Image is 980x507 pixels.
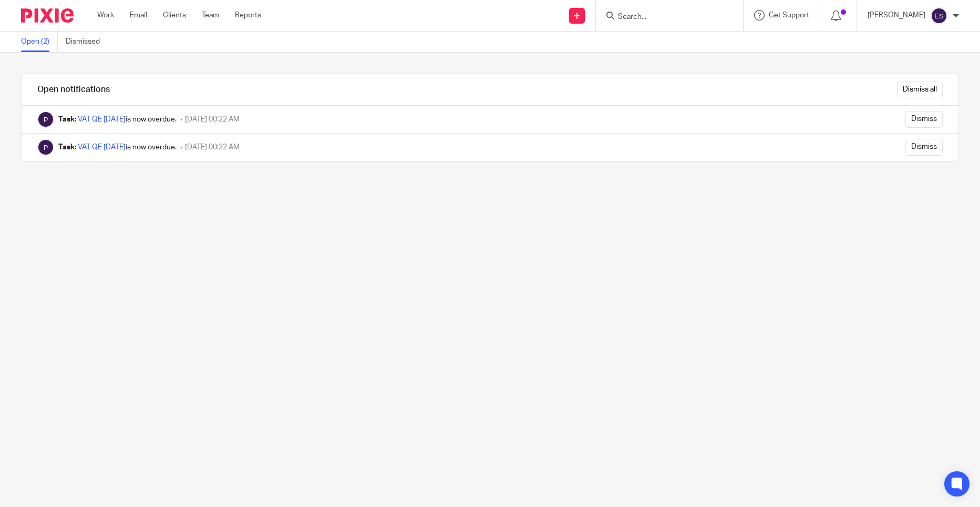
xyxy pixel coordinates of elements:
input: Dismiss all [897,82,943,98]
div: is now overdue. [58,114,177,125]
span: Get Support [769,12,809,19]
span: [DATE] 00:22 AM [185,144,240,151]
b: Task: [58,116,76,123]
input: Search [617,13,711,22]
img: Pixie [37,139,54,156]
h1: Open notifications [37,84,110,95]
p: [PERSON_NAME] [868,10,925,21]
a: Reports [235,10,261,21]
a: VAT QE [DATE] [78,144,126,151]
a: Open (2) [21,32,58,52]
img: Pixie [37,111,54,128]
a: Email [130,10,147,21]
div: is now overdue. [58,142,177,153]
a: VAT QE [DATE] [78,116,126,123]
b: Task: [58,144,76,151]
img: svg%3E [931,7,947,24]
a: Dismissed [66,32,108,52]
a: Clients [163,10,186,21]
img: Pixie [21,8,74,23]
span: [DATE] 00:22 AM [185,116,240,123]
a: Work [97,10,114,21]
input: Dismiss [905,111,943,128]
a: Team [202,10,219,21]
input: Dismiss [905,139,943,156]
